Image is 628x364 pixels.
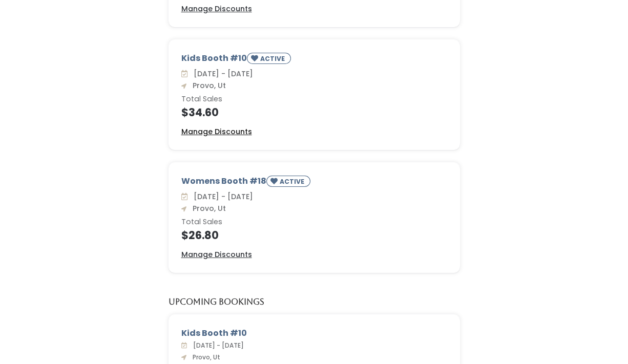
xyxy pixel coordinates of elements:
[189,341,244,350] span: [DATE] - [DATE]
[181,249,252,260] u: Manage Discounts
[189,203,226,213] span: Provo, Ut
[181,126,252,137] a: Manage Discounts
[181,4,252,14] a: Manage Discounts
[181,106,447,118] h4: $34.60
[181,249,252,260] a: Manage Discounts
[181,52,447,68] div: Kids Booth #10
[181,229,447,241] h4: $26.80
[280,177,306,186] small: ACTIVE
[169,297,264,307] h5: Upcoming Bookings
[181,327,447,339] div: Kids Booth #10
[260,54,287,63] small: ACTIVE
[189,80,226,91] span: Provo, Ut
[181,95,447,103] h6: Total Sales
[190,69,253,79] span: [DATE] - [DATE]
[181,218,447,226] h6: Total Sales
[181,175,447,191] div: Womens Booth #18
[189,353,220,361] span: Provo, Ut
[190,191,253,202] span: [DATE] - [DATE]
[181,4,252,14] u: Manage Discounts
